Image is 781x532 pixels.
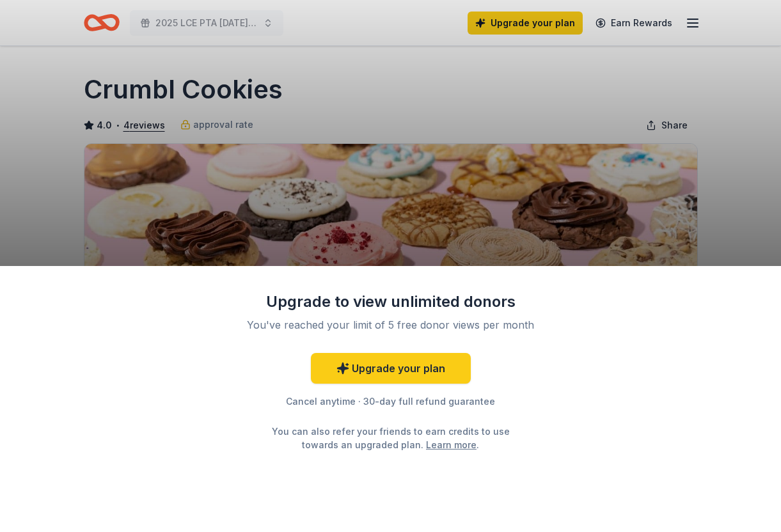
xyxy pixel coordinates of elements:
[225,292,557,312] div: Upgrade to view unlimited donors
[311,353,471,384] a: Upgrade your plan
[240,317,542,332] div: You've reached your limit of 5 free donor views per month
[260,425,521,451] div: You can also refer your friends to earn credits to use towards an upgraded plan. .
[426,438,477,451] a: Learn more
[225,394,557,409] div: Cancel anytime · 30-day full refund guarantee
